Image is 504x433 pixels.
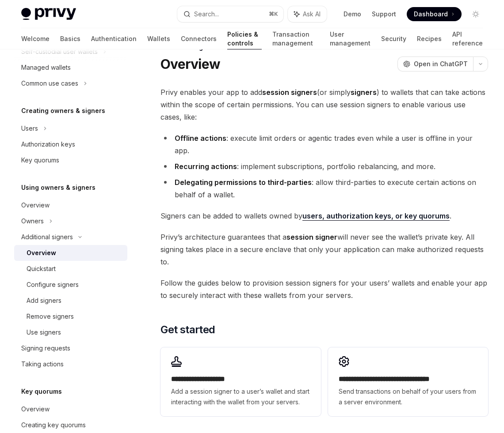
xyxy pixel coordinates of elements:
[91,28,137,49] a: Authentication
[160,347,321,416] a: **** **** **** *****Add a session signer to a user’s wallet and start interacting with the wallet...
[27,248,56,258] div: Overview
[14,152,127,168] a: Key quorums
[21,28,50,49] a: Welcome
[21,123,38,134] div: Users
[381,28,406,49] a: Security
[160,176,488,201] li: : allow third-parties to execute certain actions on behalf of a wallet.
[227,28,262,49] a: Policies & controls
[177,6,283,22] button: Search...⌘K
[160,231,488,268] span: Privy’s architecture guarantees that a will never see the wallet’s private key. All signing takes...
[21,155,59,166] div: Key quorums
[286,233,337,241] strong: session signer
[21,420,86,430] div: Creating key quorums
[262,88,317,97] strong: session signers
[344,10,361,19] a: Demo
[21,386,62,397] h5: Key quorums
[452,28,483,49] a: API reference
[21,182,95,193] h5: Using owners & signers
[14,309,127,324] a: Remove signers
[21,78,78,89] div: Common use cases
[171,386,310,407] span: Add a session signer to a user’s wallet and start interacting with the wallet from your servers.
[414,10,448,19] span: Dashboard
[181,28,217,49] a: Connectors
[14,197,127,213] a: Overview
[14,417,127,433] a: Creating key quorums
[407,7,462,21] a: Dashboard
[14,60,127,75] a: Managed wallets
[14,401,127,417] a: Overview
[21,359,64,369] div: Taking actions
[21,8,76,20] img: light logo
[60,28,80,49] a: Basics
[303,10,321,19] span: Ask AI
[469,7,483,21] button: Toggle dark mode
[14,324,127,340] a: Use signers
[160,323,215,337] span: Get started
[351,88,377,97] strong: signers
[14,277,127,293] a: Configure signers
[21,139,75,150] div: Authorization keys
[21,232,73,242] div: Additional signers
[27,295,61,306] div: Add signers
[302,211,450,221] a: users, authorization keys, or key quorums
[339,386,477,407] span: Send transactions on behalf of your users from a server environment.
[160,160,488,173] li: : implement subscriptions, portfolio rebalancing, and more.
[175,178,312,187] strong: Delegating permissions to third-parties
[27,311,74,322] div: Remove signers
[14,245,127,261] a: Overview
[160,277,488,301] span: Follow the guides below to provision session signers for your users’ wallets and enable your app ...
[269,11,278,18] span: ⌘ K
[27,279,79,290] div: Configure signers
[272,28,319,49] a: Transaction management
[372,10,396,19] a: Support
[288,6,327,22] button: Ask AI
[330,28,370,49] a: User management
[21,343,70,354] div: Signing requests
[14,356,127,372] a: Taking actions
[414,60,468,68] span: Open in ChatGPT
[14,261,127,277] a: Quickstart
[21,404,50,414] div: Overview
[175,162,237,171] strong: Recurring actions
[397,56,473,72] button: Open in ChatGPT
[160,210,488,222] span: Signers can be added to wallets owned by .
[194,9,219,19] div: Search...
[27,327,61,338] div: Use signers
[21,105,105,116] h5: Creating owners & signers
[21,200,50,211] div: Overview
[175,134,226,143] strong: Offline actions
[21,62,71,73] div: Managed wallets
[14,340,127,356] a: Signing requests
[160,86,488,123] span: Privy enables your app to add (or simply ) to wallets that can take actions within the scope of c...
[27,264,56,274] div: Quickstart
[160,132,488,157] li: : execute limit orders or agentic trades even while a user is offline in your app.
[21,216,44,226] div: Owners
[160,56,220,72] h1: Overview
[417,28,442,49] a: Recipes
[14,293,127,309] a: Add signers
[14,136,127,152] a: Authorization keys
[147,28,170,49] a: Wallets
